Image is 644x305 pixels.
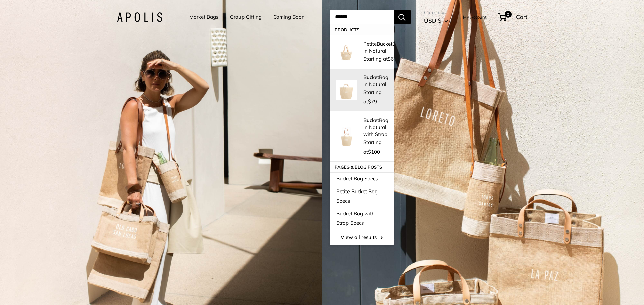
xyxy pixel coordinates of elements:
[424,8,448,17] span: Currency
[330,162,394,172] p: Pages & Blog posts
[330,185,394,207] a: Petite Bucket Bag Specs
[368,98,377,105] span: $79
[330,24,394,35] p: Products
[336,127,357,147] img: Bucket Bag in Natural with Strap
[463,13,487,21] a: My Account
[363,139,382,155] span: Starting at
[117,12,162,22] img: Apolis
[504,11,511,18] span: 0
[330,111,394,161] a: Bucket Bag in Natural with Strap BucketBag in Natural with Strap Starting at$100
[363,56,397,62] span: Starting at
[330,10,394,24] input: Search...
[377,41,392,47] strong: Bucket
[330,229,394,245] a: View all results
[189,12,218,22] a: Market Bags
[230,12,262,22] a: Group Gifting
[388,56,397,62] span: $63
[330,172,394,185] a: Bucket Bag Specs
[516,13,527,20] span: Cart
[363,74,379,80] strong: Bucket
[336,42,357,62] img: Petite Bucket Bag in Natural
[273,12,305,22] a: Coming Soon
[424,17,441,24] span: USD $
[498,12,527,22] a: 0 Cart
[363,117,388,138] p: Bag in Natural with Strap
[424,15,448,26] button: USD $
[363,74,388,88] p: Bag in Natural
[363,40,402,54] p: Petite Bag in Natural
[394,10,411,24] button: Search
[368,149,380,155] span: $100
[363,117,379,123] strong: Bucket
[336,80,357,100] img: Bucket Bag in Natural
[330,69,394,111] a: Bucket Bag in Natural BucketBag in Natural Starting at$79
[330,207,394,229] a: Bucket Bag with Strap Specs
[330,35,394,69] a: Petite Bucket Bag in Natural PetiteBucketBag in Natural Starting at$63
[363,89,382,105] span: Starting at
